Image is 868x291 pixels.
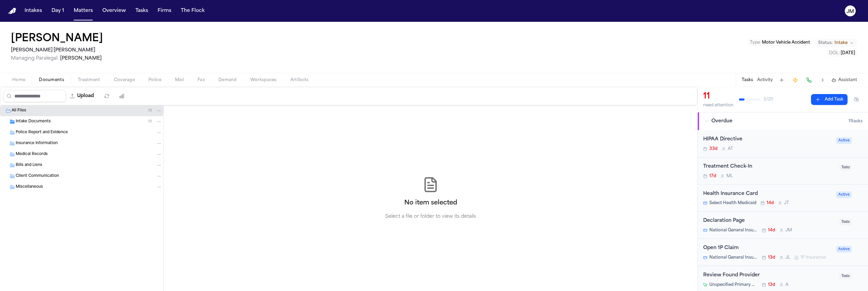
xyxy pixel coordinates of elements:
span: Insurance Information [16,141,58,147]
span: 11 task s [849,119,863,124]
span: Overdue [711,118,733,125]
span: Unspecified Primary Care Provider in [GEOGRAPHIC_DATA]/[GEOGRAPHIC_DATA], [US_STATE] area [709,282,758,288]
span: ( 1 ) [148,120,152,123]
span: Police Report and Evidence [16,130,68,136]
div: Open task: Treatment Check-In [698,157,868,185]
span: ( 1 ) [148,109,152,112]
div: Open 1P Claim [703,244,832,252]
span: Medical Records [16,152,48,157]
span: Fax [198,77,205,83]
a: Home [8,8,16,14]
span: A [785,282,789,288]
span: Assistant [838,77,857,83]
span: 13d [768,282,775,288]
div: Treatment Check-In [703,163,835,171]
span: Managing Paralegal: [11,56,59,61]
span: 14d [767,200,774,206]
span: 13d [768,255,775,260]
span: M L [726,173,733,179]
span: Police [148,77,161,83]
span: Status: [818,40,833,46]
span: 5 / 20 [764,97,773,102]
button: Overview [100,5,129,17]
span: Mail [175,77,184,83]
button: Matters [71,5,96,17]
span: J L [785,255,790,260]
button: Edit matter name [11,33,103,45]
span: Artifacts [290,77,309,83]
button: Create Immediate Task [791,75,800,85]
span: Active [836,137,852,144]
span: J M [785,228,792,233]
span: National General Insurance [709,228,758,233]
span: Select Health Medicaid [709,200,756,206]
span: J T [784,200,789,206]
span: Todo [839,273,852,279]
span: [DATE] [841,51,855,55]
span: [PERSON_NAME] [60,56,102,61]
span: 14d [768,228,775,233]
div: HIPAA Directive [703,136,832,143]
div: Declaration Page [703,217,835,225]
button: Overdue11tasks [698,112,868,130]
span: Client Communication [16,173,59,179]
img: Finch Logo [8,8,16,14]
h2: [PERSON_NAME] [PERSON_NAME] [11,46,106,55]
span: National General Insurance [709,255,758,260]
button: Assistant [831,77,857,83]
span: Bills and Liens [16,163,42,168]
div: Open task: Health Insurance Card [698,185,868,212]
span: Intake Documents [16,119,51,125]
button: Tasks [133,5,151,17]
button: Upload [66,90,98,102]
button: Add Task [811,94,848,105]
button: Day 1 [49,5,67,17]
h2: No item selected [404,198,457,208]
div: Open task: Declaration Page [698,212,868,239]
span: 17d [709,173,716,179]
span: All Files [12,108,26,114]
span: Workspaces [250,77,277,83]
span: A T [728,146,733,152]
span: Type : [750,41,761,45]
div: Health Insurance Card [703,190,832,198]
button: Edit DOL: 2025-04-15 [827,50,857,57]
button: Make a Call [804,75,814,85]
button: Activity [757,77,773,83]
button: Edit Type: Motor Vehicle Accident [748,39,812,46]
span: 1P Insurance [800,255,826,260]
span: Todo [839,164,852,171]
div: need attention [703,103,734,108]
span: Documents [39,77,64,83]
button: The Flock [178,5,207,17]
span: DOL : [829,51,840,55]
span: 33d [709,146,718,152]
button: Change status from Intake [815,39,857,47]
span: Home [12,77,25,83]
button: Tasks [742,77,753,83]
input: Search files [3,90,66,102]
div: Open task: HIPAA Directive [698,130,868,157]
div: 11 [703,91,734,102]
span: Todo [839,219,852,225]
text: JM [847,9,854,14]
span: Coverage [114,77,135,83]
span: Active [836,192,852,198]
span: Demand [218,77,237,83]
button: Intakes [22,5,45,17]
span: Intake [835,40,848,46]
button: Add Task [777,75,786,85]
span: Treatment [78,77,100,83]
div: Review Found Provider [703,272,835,279]
button: Firms [155,5,174,17]
p: Select a file or folder to view its details [385,213,476,220]
button: Hide completed tasks (⌘⇧H) [850,94,863,105]
div: Open task: Open 1P Claim [698,239,868,266]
